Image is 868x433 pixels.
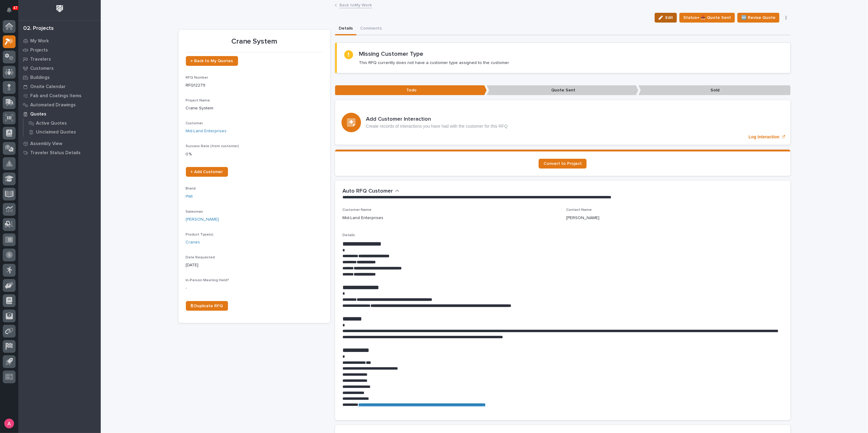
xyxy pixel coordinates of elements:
[18,100,101,109] a: Automated Drawings
[30,93,81,99] p: Fab and Coatings Items
[24,128,101,136] a: Unclaimed Quotes
[186,193,193,200] a: PWI
[186,76,208,80] span: RFQ Number
[30,75,50,80] p: Buildings
[186,167,228,177] a: + Add Customer
[342,188,393,195] h2: Auto RFQ Customer
[342,208,371,212] span: Customer Name
[18,64,101,73] a: Customers
[544,161,582,166] span: Convert to Project
[24,119,101,127] a: Active Quotes
[30,66,54,71] p: Customers
[186,301,228,311] a: ⎘ Duplicate RFQ
[18,109,101,119] a: Quotes
[8,7,16,17] div: Notifications47
[335,23,356,35] button: Details
[186,151,323,158] p: 0 %
[655,13,677,23] button: Edit
[186,210,203,214] span: Salesman
[186,239,200,246] a: Cranes
[30,141,62,147] p: Assembly View
[186,262,323,268] p: [DATE]
[30,38,49,44] p: My Work
[366,124,508,129] p: Create records of interactions you have had with the customer for this RFQ
[54,3,65,14] img: Workspace Logo
[30,102,76,108] p: Automated Drawings
[186,233,214,236] span: Product Type(s)
[30,84,66,90] p: Onsite Calendar
[342,233,355,237] span: Details
[186,82,323,89] p: RFQ12279
[566,208,592,212] span: Contact Name
[13,6,17,10] p: 47
[683,14,731,21] span: Status→ 📤 Quote Sent
[186,37,323,46] p: Crane System
[566,215,600,221] p: [PERSON_NAME]
[18,91,101,100] a: Fab and Coatings Items
[186,187,196,190] span: Brand
[356,23,385,35] button: Comments
[749,134,779,140] p: Log Interaction
[339,1,372,8] a: Back toMy Work
[359,50,424,58] h2: Missing Customer Type
[366,116,508,123] h3: Add Customer Interaction
[18,82,101,91] a: Onsite Calendar
[18,73,101,82] a: Buildings
[191,170,223,174] span: + Add Customer
[335,100,790,145] a: Log Interaction
[3,417,16,430] button: users-avatar
[737,13,779,23] button: 🆕 Revise Quote
[186,105,323,112] p: Crane System
[30,48,48,53] p: Projects
[186,216,219,223] a: [PERSON_NAME]
[3,4,16,16] button: Notifications
[679,13,735,23] button: Status→ 📤 Quote Sent
[18,45,101,55] a: Projects
[186,122,203,125] span: Customer
[186,56,238,66] a: ← Back to My Quotes
[30,57,51,62] p: Travelers
[638,85,790,95] p: Sold
[342,188,400,195] button: Auto RFQ Customer
[36,130,76,135] p: Unclaimed Quotes
[18,36,101,45] a: My Work
[359,60,509,66] p: This RFQ currently does not have a customer type assigned to the customer
[487,85,638,95] p: Quote Sent
[36,121,67,126] p: Active Quotes
[186,144,239,148] span: Success Rate (from customer)
[539,159,587,169] a: Convert to Project
[186,279,229,282] span: In-Person Meeting Held?
[18,55,101,64] a: Travelers
[186,285,323,291] p: -
[18,148,101,157] a: Traveler Status Details
[335,85,487,95] p: Todo
[30,112,46,117] p: Quotes
[741,14,776,21] span: 🆕 Revise Quote
[342,215,383,221] p: Mid-Land Enterprises
[191,59,233,63] span: ← Back to My Quotes
[18,139,101,148] a: Assembly View
[186,99,210,102] span: Project Name
[665,15,673,20] span: Edit
[191,304,223,308] span: ⎘ Duplicate RFQ
[186,256,215,259] span: Date Requested
[30,150,81,156] p: Traveler Status Details
[23,25,54,32] div: 02. Projects
[186,128,227,134] a: Mid-Land Enterprises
